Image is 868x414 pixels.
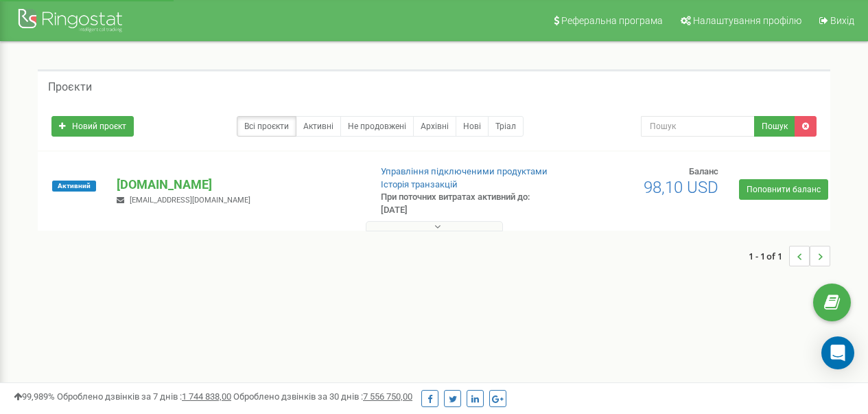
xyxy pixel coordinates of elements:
[641,116,755,137] input: Пошук
[821,336,854,369] div: Open Intercom Messenger
[754,116,795,137] button: Пошук
[456,116,489,137] a: Нові
[130,196,250,205] span: [EMAIL_ADDRESS][DOMAIN_NAME]
[739,179,828,200] a: Поповнити баланс
[488,116,524,137] a: Тріал
[48,81,92,93] h5: Проєкти
[644,178,718,197] span: 98,10 USD
[381,166,548,176] a: Управління підключеними продуктами
[693,15,801,26] span: Налаштування профілю
[233,391,412,402] span: Оброблено дзвінків за 30 днів :
[413,116,456,137] a: Архівні
[381,191,556,216] p: При поточних витратах активний до: [DATE]
[57,391,231,402] span: Оброблено дзвінків за 7 днів :
[749,246,789,266] span: 1 - 1 of 1
[182,391,231,402] u: 1 744 838,00
[14,391,55,402] span: 99,989%
[237,116,296,137] a: Всі проєкти
[561,15,663,26] span: Реферальна програма
[296,116,341,137] a: Активні
[689,166,718,176] span: Баланс
[749,232,830,280] nav: ...
[51,116,134,137] a: Новий проєкт
[52,181,96,192] span: Активний
[381,179,458,189] a: Історія транзакцій
[363,391,412,402] u: 7 556 750,00
[830,15,854,26] span: Вихід
[340,116,414,137] a: Не продовжені
[117,176,358,194] p: [DOMAIN_NAME]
